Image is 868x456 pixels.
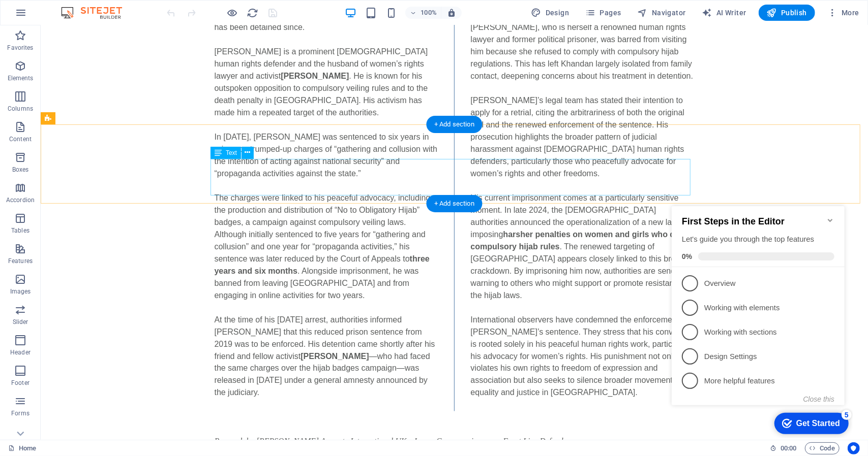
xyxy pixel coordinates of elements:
p: Slider [13,318,28,326]
div: 5 [174,218,184,228]
p: Boxes [12,166,29,174]
p: Design Settings [37,159,159,170]
button: Pages [581,5,625,21]
i: Reload page [247,7,259,19]
p: More helpful features [37,184,159,194]
p: Accordion [6,196,35,204]
span: Navigator [638,8,686,18]
p: Forms [11,409,29,417]
h6: Session time [770,442,797,454]
div: Design (Ctrl+Alt+Y) [527,5,574,21]
div: + Add section [426,195,483,212]
button: 100% [405,7,441,19]
span: 0% [14,60,31,69]
li: Overview [4,79,177,104]
i: On resize automatically adjust zoom level to fit chosen device. [447,8,456,17]
span: Publish [767,8,807,18]
p: Overview [37,86,159,97]
button: Close this [136,203,167,211]
button: Click here to leave preview mode and continue editing [226,7,238,19]
button: Publish [759,5,815,21]
li: Working with sections [4,128,177,152]
p: Tables [11,226,29,235]
button: Design [527,5,574,21]
img: Editor Logo [58,7,135,19]
span: More [827,8,859,18]
p: Footer [11,379,29,387]
li: More helpful features [4,177,177,201]
div: Get Started [129,227,172,236]
h6: 100% [421,7,437,19]
p: Working with sections [37,135,159,146]
span: AI Writer [702,8,746,18]
div: + Add section [426,116,483,133]
div: Minimize checklist [159,24,167,32]
p: Favorites [7,44,33,52]
div: Let's guide you through the top features [14,42,167,53]
span: 00 00 [781,442,796,454]
div: Get Started 5 items remaining, 0% complete [107,221,181,242]
button: AI Writer [698,5,751,21]
button: Code [805,442,840,454]
p: Working with elements [37,111,159,121]
h2: First Steps in the Editor [14,24,167,35]
a: Click to cancel selection. Double-click to open Pages [8,442,36,454]
button: reload [247,7,259,19]
p: Content [9,135,32,143]
p: Header [10,348,31,356]
button: Usercentrics [848,442,860,454]
p: Columns [8,105,33,113]
span: Pages [585,8,621,18]
span: Text [226,150,237,156]
p: Features [8,257,33,265]
button: Navigator [634,5,690,21]
p: Elements [8,74,34,82]
li: Design Settings [4,152,177,177]
span: Design [531,8,570,18]
p: Images [10,287,31,296]
span: : [788,444,789,452]
span: Code [810,442,835,454]
li: Working with elements [4,104,177,128]
button: More [823,5,863,21]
